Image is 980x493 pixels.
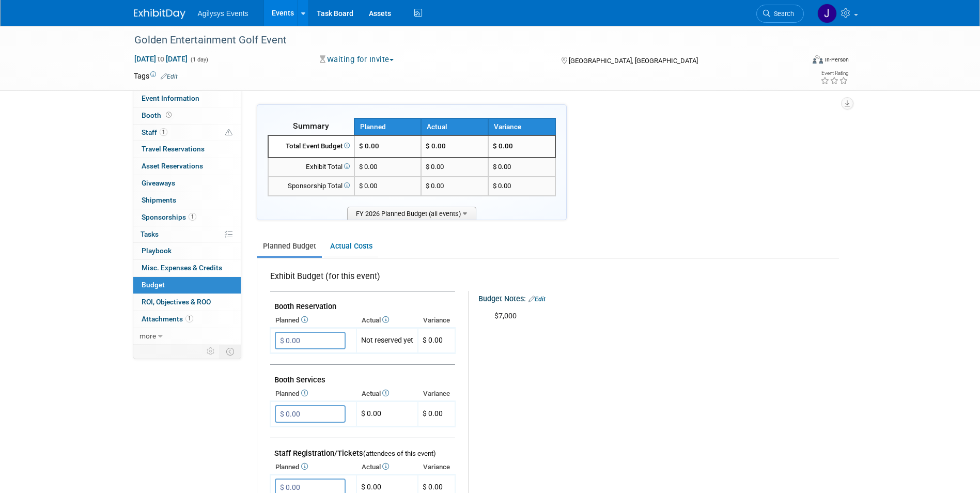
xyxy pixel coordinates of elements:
[356,402,418,427] td: $ 0.00
[825,56,849,64] div: In-Person
[270,313,356,328] th: Planned
[756,5,804,23] a: Search
[493,163,511,171] span: $ 0.00
[141,230,159,238] span: Tasks
[293,121,329,131] span: Summary
[359,182,377,190] span: $ 0.00
[423,483,443,491] span: $ 0.00
[133,158,241,175] a: Asset Reservations
[160,128,167,136] span: 1
[359,142,379,150] span: $ 0.00
[493,142,513,150] span: $ 0.00
[142,145,205,153] span: Travel Reservations
[421,177,488,196] td: $ 0.00
[133,294,241,311] a: ROI, Objectives & ROO
[156,55,166,63] span: to
[270,365,455,387] td: Booth Services
[743,54,849,69] div: Event Format
[142,162,203,170] span: Asset Reservations
[134,9,185,19] img: ExhibitDay
[142,298,211,306] span: ROI, Objectives & ROO
[421,158,488,177] td: $ 0.00
[133,243,241,259] a: Playbook
[270,387,356,401] th: Planned
[270,271,451,288] div: Exhibit Budget (for this event)
[134,54,188,64] span: [DATE] [DATE]
[142,281,165,289] span: Budget
[347,207,476,220] span: FY 2026 Planned Budget (all events)
[142,94,199,102] span: Event Information
[225,128,232,137] span: Potential Scheduling Conflict -- at least one attendee is tagged in another overlapping event.
[487,306,819,327] div: $7,000
[133,209,241,226] a: Sponsorships1
[817,4,837,23] img: Jennifer Bridell
[273,162,350,172] div: Exhibit Total
[418,313,455,328] th: Variance
[133,260,241,276] a: Misc. Expenses & Credits
[488,118,555,135] th: Variance
[139,332,156,340] span: more
[421,118,488,135] th: Actual
[131,31,788,50] div: Golden Entertainment Golf Event
[142,196,176,204] span: Shipments
[528,296,546,303] a: Edit
[133,107,241,124] a: Booth
[133,192,241,209] a: Shipments
[142,246,172,255] span: Playbook
[354,118,422,135] th: Planned
[356,313,418,328] th: Actual
[493,182,511,190] span: $ 0.00
[356,387,418,401] th: Actual
[142,315,193,323] span: Attachments
[273,181,350,191] div: Sponsorship Total
[142,128,167,136] span: Staff
[356,460,418,474] th: Actual
[423,336,443,344] span: $ 0.00
[134,71,178,81] td: Tags
[423,409,443,418] span: $ 0.00
[161,73,178,80] a: Edit
[316,54,398,65] button: Waiting for Invite
[133,277,241,294] a: Budget
[418,387,455,401] th: Variance
[478,291,838,304] div: Budget Notes:
[324,237,378,256] a: Actual Costs
[270,438,455,460] td: Staff Registration/Tickets
[133,328,241,345] a: more
[270,291,455,314] td: Booth Reservation
[220,345,241,358] td: Toggle Event Tabs
[133,90,241,107] a: Event Information
[190,56,208,63] span: (1 day)
[142,213,196,221] span: Sponsorships
[820,71,848,76] div: Event Rating
[133,226,241,243] a: Tasks
[421,135,488,158] td: $ 0.00
[189,213,196,221] span: 1
[418,460,455,474] th: Variance
[359,163,377,171] span: $ 0.00
[363,450,436,457] span: (attendees of this event)
[133,125,241,141] a: Staff1
[142,111,174,119] span: Booth
[273,142,350,151] div: Total Event Budget
[133,141,241,158] a: Travel Reservations
[569,57,698,65] span: [GEOGRAPHIC_DATA], [GEOGRAPHIC_DATA]
[770,10,794,18] span: Search
[270,460,356,474] th: Planned
[142,264,222,272] span: Misc. Expenses & Credits
[133,311,241,328] a: Attachments1
[142,179,175,187] span: Giveaways
[257,237,322,256] a: Planned Budget
[202,345,220,358] td: Personalize Event Tab Strip
[164,111,174,119] span: Booth not reserved yet
[813,55,823,64] img: Format-Inperson.png
[133,175,241,192] a: Giveaways
[356,328,418,353] td: Not reserved yet
[185,315,193,322] span: 1
[198,9,248,18] span: Agilysys Events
